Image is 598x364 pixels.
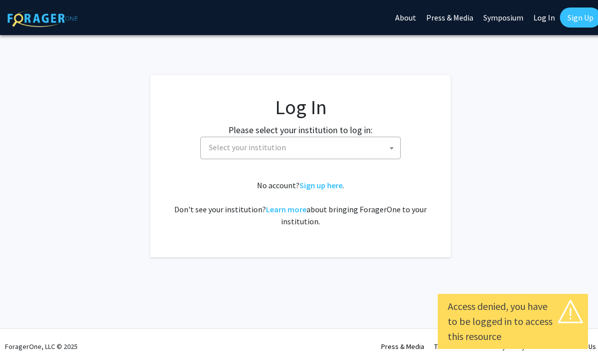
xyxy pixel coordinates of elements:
[434,342,474,351] a: Terms of Use
[381,342,424,351] a: Press & Media
[300,180,343,190] a: Sign up here
[170,179,431,227] div: No account? . Don't see your institution? about bringing ForagerOne to your institution.
[205,137,400,158] span: Select your institution
[266,204,307,214] a: Learn more about bringing ForagerOne to your institution
[448,299,578,344] div: Access denied, you have to be logged in to access this resource
[170,95,431,119] h1: Log In
[209,142,286,152] span: Select your institution
[8,10,78,27] img: ForagerOne Logo
[5,329,78,364] div: ForagerOne, LLC © 2025
[228,123,373,137] label: Please select your institution to log in:
[200,137,401,159] span: Select your institution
